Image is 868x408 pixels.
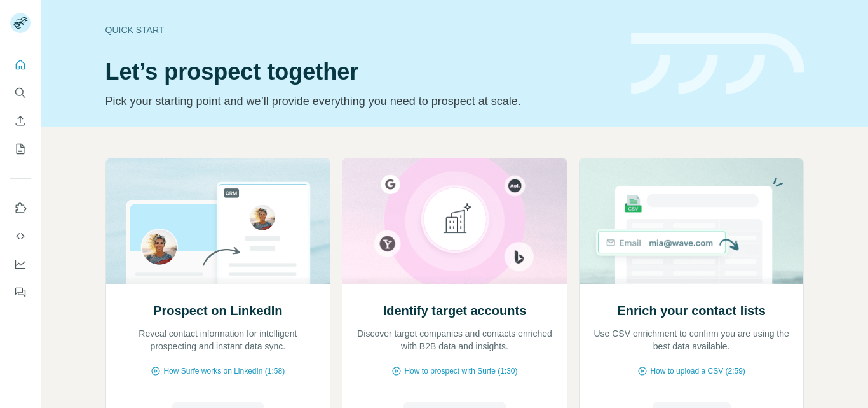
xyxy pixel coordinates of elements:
[10,197,31,220] button: Use Surfe on LinkedIn
[10,109,31,132] button: Enrich CSV
[592,327,791,353] p: Use CSV enrichment to confirm you are using the best data available.
[105,59,616,85] h1: Let’s prospect together
[631,33,804,95] img: banner
[105,158,331,284] img: Prospect on LinkedIn
[105,24,616,36] div: Quick start
[10,253,31,276] button: Dashboard
[617,302,765,320] h2: Enrich your contact lists
[153,302,282,320] h2: Prospect on LinkedIn
[404,365,517,377] span: How to prospect with Surfe (1:30)
[579,158,804,284] img: Enrich your contact lists
[10,137,31,160] button: My lists
[10,81,31,104] button: Search
[342,158,567,284] img: Identify target accounts
[119,327,318,353] p: Reveal contact information for intelligent prospecting and instant data sync.
[650,365,745,377] span: How to upload a CSV (2:59)
[105,92,616,110] p: Pick your starting point and we’ll provide everything you need to prospect at scale.
[10,53,31,76] button: Quick start
[10,281,31,304] button: Feedback
[355,327,554,353] p: Discover target companies and contacts enriched with B2B data and insights.
[383,302,527,320] h2: Identify target accounts
[163,365,285,377] span: How Surfe works on LinkedIn (1:58)
[10,225,31,248] button: Use Surfe API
